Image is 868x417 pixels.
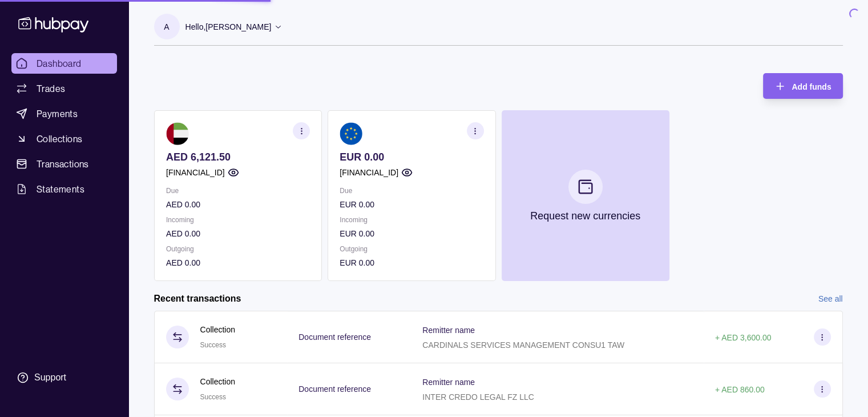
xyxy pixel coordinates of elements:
p: AED 6,121.50 [166,151,310,163]
p: Hello, [PERSON_NAME] [185,21,272,33]
h2: Recent transactions [154,292,241,305]
p: Remitter name [422,378,475,387]
p: A [164,21,169,33]
p: Document reference [298,384,371,394]
span: Add funds [792,82,831,91]
p: EUR 0.00 [340,198,483,211]
a: Collections [11,129,117,149]
div: Support [34,371,66,384]
p: AED 0.00 [166,227,310,240]
p: EUR 0.00 [340,256,483,269]
img: eu [340,122,362,145]
button: Request new currencies [501,110,669,281]
span: Success [200,341,226,349]
p: Collection [200,323,235,336]
span: Statements [37,182,84,196]
p: EUR 0.00 [340,151,483,163]
p: [FINANCIAL_ID] [340,166,398,179]
span: Transactions [37,157,89,171]
a: Payments [11,103,117,124]
p: Due [166,185,310,197]
p: Document reference [298,332,371,342]
a: Dashboard [11,53,117,74]
p: AED 0.00 [166,256,310,269]
a: See all [818,292,843,305]
img: ae [166,122,189,145]
a: Trades [11,78,117,99]
span: Trades [37,82,65,95]
button: Add funds [763,73,842,99]
p: [FINANCIAL_ID] [166,166,225,179]
span: Collections [37,132,82,146]
p: CARDINALS SERVICES MANAGEMENT CONSU1 TAW [422,340,624,350]
a: Transactions [11,154,117,174]
a: Statements [11,179,117,199]
span: Dashboard [37,57,82,70]
p: + AED 860.00 [715,385,765,394]
p: + AED 3,600.00 [715,333,771,342]
a: Support [11,366,117,390]
p: Due [340,185,483,197]
p: INTER CREDO LEGAL FZ LLC [422,392,534,402]
p: AED 0.00 [166,198,310,211]
p: Incoming [166,214,310,226]
p: EUR 0.00 [340,227,483,240]
p: Outgoing [166,243,310,255]
p: Outgoing [340,243,483,255]
p: Collection [200,375,235,388]
span: Payments [37,107,78,121]
p: Incoming [340,214,483,226]
p: Remitter name [422,326,475,335]
span: Success [200,393,226,401]
p: Request new currencies [530,210,640,222]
